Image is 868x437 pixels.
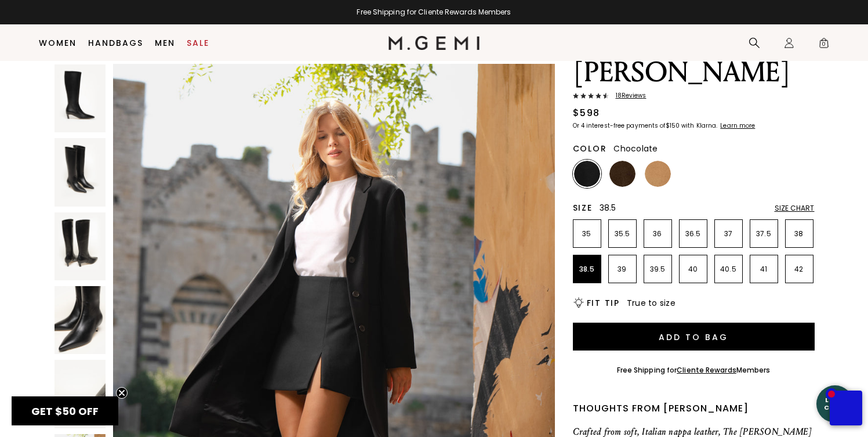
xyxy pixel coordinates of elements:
h2: Color [573,144,607,153]
div: GET $50 OFFClose teaser [12,396,118,425]
a: Cliente Rewards [677,365,736,375]
p: 37 [715,229,742,239]
div: Let's Chat [816,396,854,411]
span: True to size [627,297,675,309]
p: 38 [786,229,813,239]
img: Biscuit [645,161,671,187]
button: Close teaser [116,387,128,399]
p: 40.5 [715,265,742,274]
klarna-placement-style-body: with Klarna [681,121,719,130]
span: 18 Review s [609,92,647,99]
h2: Size [573,203,593,212]
klarna-placement-style-amount: $150 [666,121,680,130]
span: GET $50 OFF [31,404,99,418]
a: Women [39,38,77,48]
img: The Tina [55,138,106,206]
img: The Tina [55,212,106,280]
img: The Tina [55,360,106,428]
a: Men [155,38,175,48]
klarna-placement-style-body: Or 4 interest-free payments of [573,121,666,130]
a: Handbags [88,38,143,48]
p: 41 [750,265,778,274]
img: The Tina [55,286,106,354]
div: Thoughts from [PERSON_NAME] [573,402,815,416]
img: M.Gemi [388,36,480,50]
div: Free Shipping for Members [617,366,771,375]
p: 36.5 [680,229,707,239]
p: 39 [609,265,636,274]
p: 37.5 [750,229,778,239]
a: Sale [187,38,209,48]
p: 35 [573,229,601,239]
button: Add to Bag [573,323,815,351]
span: Chocolate [613,143,658,154]
p: 39.5 [644,265,671,274]
p: 42 [786,265,813,274]
img: The Tina [55,64,106,132]
div: Size Chart [775,204,815,213]
img: Black [574,161,600,187]
p: 35.5 [609,229,636,239]
span: 38.5 [600,202,616,214]
a: 18Reviews [573,92,815,102]
a: Learn more [719,122,755,129]
p: 36 [644,229,671,239]
span: 0 [818,39,830,51]
h2: Fit Tip [587,298,620,308]
klarna-placement-style-cta: Learn more [720,121,755,130]
p: 40 [680,265,707,274]
img: Chocolate [609,161,635,187]
div: $598 [573,106,600,120]
p: 38.5 [573,265,601,274]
